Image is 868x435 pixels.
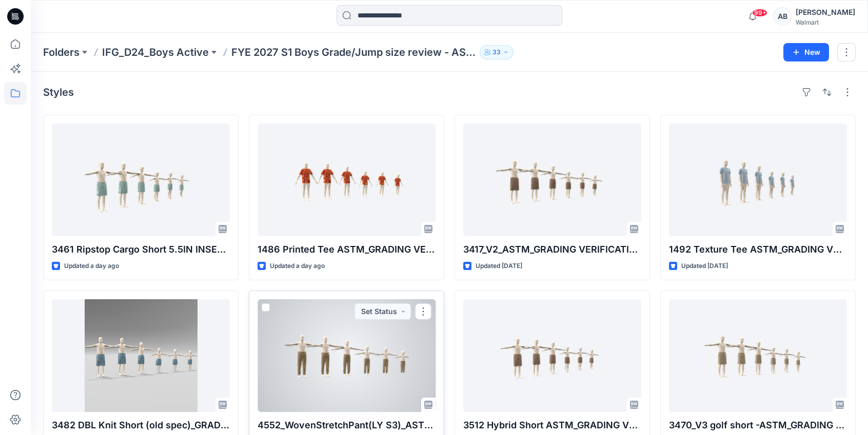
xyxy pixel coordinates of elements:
p: 4552_WovenStretchPant(LY S3)_ASTM_GRADING VERIFICATION [258,418,436,432]
p: 3417_V2_ASTM_GRADING VERIFICATION [463,242,641,257]
p: 33 [492,47,501,58]
p: 3470_V3 golf short -ASTM_GRADING VERIFICATION1 [669,418,847,432]
h4: Styles [43,86,74,98]
p: 3512 Hybrid Short ASTM_GRADING VERIFICATION [463,418,641,432]
p: 3482 DBL Knit Short (old spec)_GRADING VERIFICATION2 [52,418,230,432]
a: 3470_V3 golf short -ASTM_GRADING VERIFICATION1 [669,299,847,412]
a: 3512 Hybrid Short ASTM_GRADING VERIFICATION [463,299,641,412]
a: 3482 DBL Knit Short (old spec)_GRADING VERIFICATION2 [52,299,230,412]
p: Updated a day ago [270,261,325,272]
p: Updated [DATE] [681,261,728,272]
div: [PERSON_NAME] [796,6,855,18]
a: Folders [43,45,80,59]
a: 4552_WovenStretchPant(LY S3)_ASTM_GRADING VERIFICATION [258,299,436,412]
a: 1492 Texture Tee ASTM_GRADING VERIFICATION [669,123,847,236]
a: 3417_V2_ASTM_GRADING VERIFICATION [463,123,641,236]
a: IFG_D24_Boys Active [102,45,209,59]
button: 33 [480,45,514,59]
p: Updated a day ago [64,261,119,272]
p: 1486 Printed Tee ASTM_GRADING VERIFICATION [258,242,436,257]
div: AB [773,7,792,26]
span: 99+ [752,9,767,17]
p: 1492 Texture Tee ASTM_GRADING VERIFICATION [669,242,847,257]
a: 1486 Printed Tee ASTM_GRADING VERIFICATION [258,123,436,236]
a: 3461 Ripstop Cargo Short 5.5IN INSEAM_(LY) ASTM_GRADING VERIFICATION [52,123,230,236]
p: 3461 Ripstop Cargo Short 5.5IN INSEAM_(LY) ASTM_GRADING VERIFICATION [52,242,230,257]
p: FYE 2027 S1 Boys Grade/Jump size review - ASTM grades [231,45,476,59]
button: New [783,43,829,61]
p: Updated [DATE] [476,261,522,272]
div: Walmart [796,18,855,26]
